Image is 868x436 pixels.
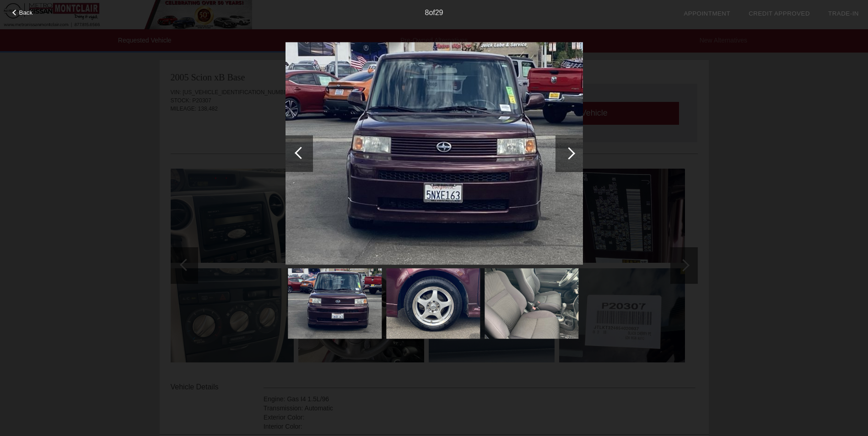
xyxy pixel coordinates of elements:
[288,268,382,339] img: image.aspx
[425,9,429,16] span: 8
[386,268,480,339] img: image.aspx
[19,9,33,16] span: Back
[485,268,578,339] img: image.aspx
[435,9,443,16] span: 29
[749,10,810,17] a: Credit Approved
[684,10,730,17] a: Appointment
[828,10,859,17] a: Trade-In
[286,42,583,265] img: image.aspx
